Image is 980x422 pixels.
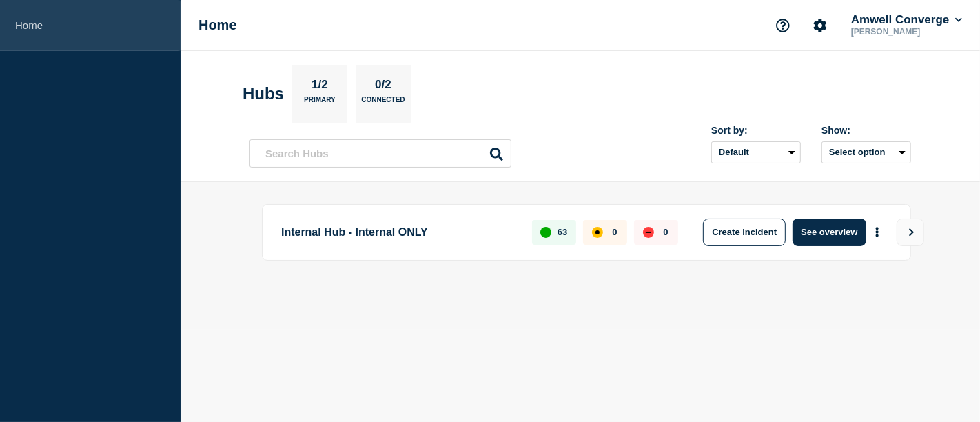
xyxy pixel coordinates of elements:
p: 1/2 [307,78,334,96]
p: 0 [612,227,617,237]
p: 0/2 [370,78,397,96]
div: Sort by: [711,125,801,136]
p: [PERSON_NAME] [848,27,965,37]
div: Show: [821,125,911,136]
p: 0 [663,227,668,237]
p: Connected [361,96,405,110]
button: See overview [793,219,866,246]
select: Sort by [711,141,801,163]
button: View [897,219,924,246]
button: More actions [868,219,886,245]
h2: Hubs [243,84,284,103]
p: Internal Hub - Internal ONLY [281,219,516,246]
div: down [643,227,654,238]
p: 63 [558,227,567,237]
button: Account settings [806,11,835,40]
div: up [540,227,551,238]
p: Primary [304,96,336,110]
div: affected [592,227,603,238]
input: Search Hubs [249,139,511,168]
button: Support [768,11,797,40]
button: Select option [821,141,911,163]
button: Create incident [703,219,786,246]
button: Amwell Converge [848,13,965,27]
h1: Home [198,17,237,33]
